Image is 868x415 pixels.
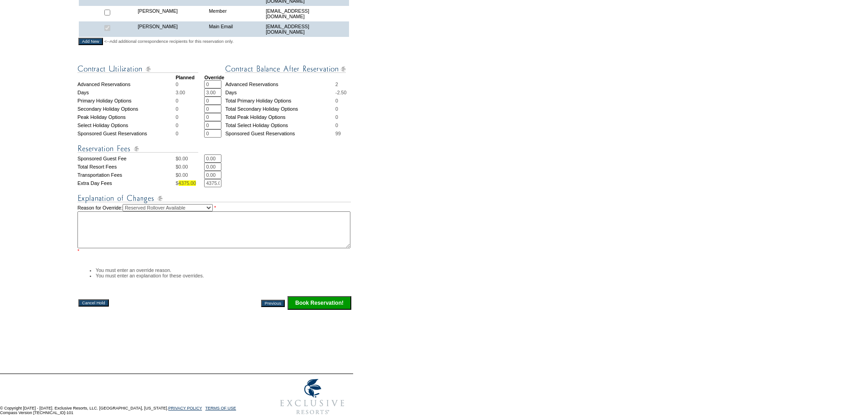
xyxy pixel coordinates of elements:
[179,180,196,186] span: 4375.00
[175,163,204,171] td: $
[168,406,202,410] a: PRIVACY POLICY
[225,129,335,138] td: Sponsored Guest Reservations
[175,154,204,163] td: $
[77,97,175,105] td: Primary Holiday Options
[175,179,204,187] td: $
[96,273,352,278] li: You must enter an explanation for these overrides.
[175,131,178,136] span: 0
[77,88,175,97] td: Days
[205,406,236,410] a: TERMS OF USE
[206,21,263,37] td: Main Email
[77,171,175,179] td: Transportation Fees
[135,21,206,37] td: [PERSON_NAME]
[261,300,285,307] input: Previous
[225,113,335,121] td: Total Peak Holiday Options
[225,80,335,88] td: Advanced Reservations
[96,267,352,273] li: You must enter an override reason.
[179,156,188,161] span: 0.00
[263,21,349,37] td: [EMAIL_ADDRESS][DOMAIN_NAME]
[77,63,198,75] img: Contract Utilization
[206,6,263,21] td: Member
[175,75,194,80] strong: Planned
[77,113,175,121] td: Peak Holiday Options
[77,154,175,163] td: Sponsored Guest Fee
[288,296,351,310] input: Click this button to finalize your reservation.
[104,39,234,44] span: <--Add additional correspondence recipients for this reservation only.
[175,123,178,128] span: 0
[175,98,178,103] span: 0
[78,299,109,307] input: Cancel Hold
[77,163,175,171] td: Total Resort Fees
[175,106,178,112] span: 0
[335,123,338,128] span: 0
[335,106,338,112] span: 0
[204,75,224,80] strong: Override
[179,172,188,178] span: 0.00
[175,82,178,87] span: 0
[175,171,204,179] td: $
[179,164,188,169] span: 0.00
[175,90,185,95] span: 3.00
[225,88,335,97] td: Days
[335,114,338,120] span: 0
[335,82,338,87] span: 2
[225,97,335,105] td: Total Primary Holiday Options
[225,105,335,113] td: Total Secondary Holiday Options
[78,38,103,45] input: Add New
[135,6,206,21] td: [PERSON_NAME]
[77,80,175,88] td: Advanced Reservations
[77,121,175,129] td: Select Holiday Options
[77,204,352,254] td: Reason for Override:
[335,98,338,103] span: 0
[175,114,178,120] span: 0
[77,143,198,154] img: Reservation Fees
[263,6,349,21] td: [EMAIL_ADDRESS][DOMAIN_NAME]
[77,105,175,113] td: Secondary Holiday Options
[77,179,175,187] td: Extra Day Fees
[335,90,346,95] span: -2.50
[225,63,346,75] img: Contract Balance After Reservation
[335,131,341,136] span: 99
[225,121,335,129] td: Total Select Holiday Options
[77,129,175,138] td: Sponsored Guest Reservations
[77,193,351,204] img: Explanation of Changes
